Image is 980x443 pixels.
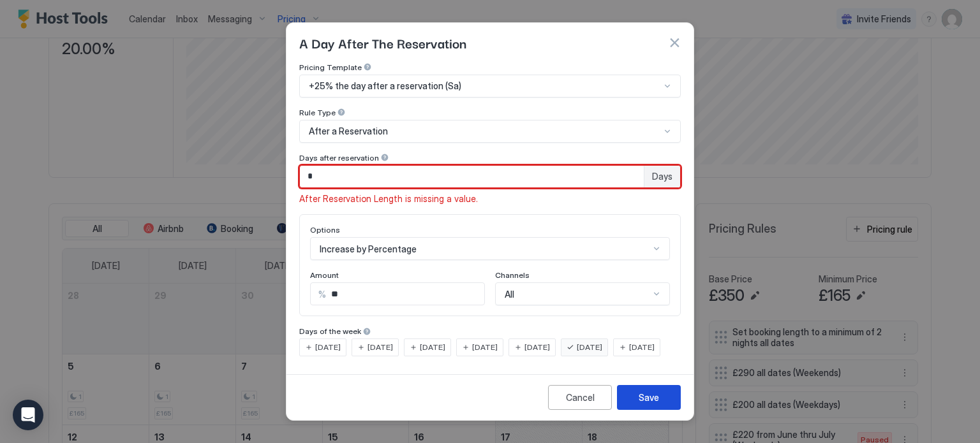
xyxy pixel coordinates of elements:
span: Days [652,171,672,182]
span: % [318,289,326,300]
span: [DATE] [315,342,341,353]
span: [DATE] [367,342,393,353]
div: Cancel [566,391,595,404]
span: After a Reservation [309,126,388,137]
input: Input Field [326,283,484,305]
span: Increase by Percentage [320,243,417,255]
span: All [505,289,514,300]
span: Rule Type [299,108,336,117]
div: Save [639,391,659,404]
div: Open Intercom Messenger [13,400,43,430]
span: [DATE] [629,342,655,353]
span: Options [310,225,340,235]
button: Save [617,385,681,410]
span: [DATE] [577,342,602,353]
span: Pricing Template [299,62,362,72]
span: [DATE] [524,342,550,353]
span: Days of the week [299,326,361,336]
span: After Reservation Length is missing a value. [299,193,478,205]
button: Cancel [548,385,612,410]
span: [DATE] [420,342,445,353]
span: A Day After The Reservation [299,33,466,52]
span: Days after reservation [299,153,379,163]
span: Channels [495,270,530,280]
input: Input Field [300,166,644,187]
span: [DATE] [472,342,498,353]
span: +25% the day after a reservation (Sa) [309,80,461,92]
span: Amount [310,270,339,280]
